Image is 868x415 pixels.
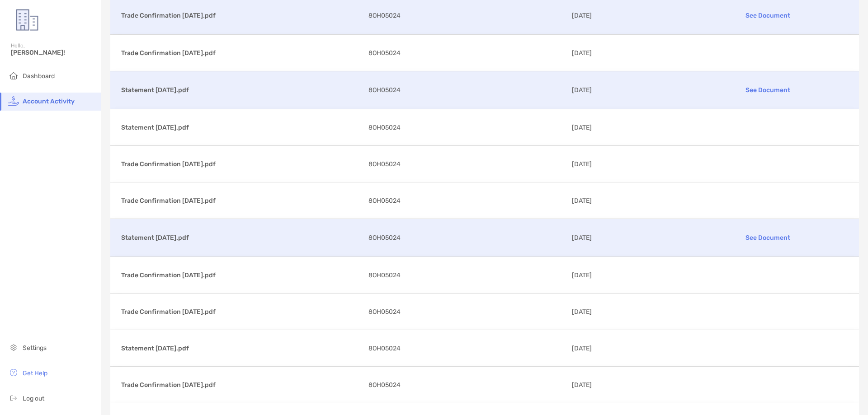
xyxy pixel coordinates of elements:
[121,47,361,59] p: Trade Confirmation [DATE].pdf
[368,122,401,133] span: 8OH05024
[8,95,19,106] img: activity icon
[368,270,401,281] span: 8OH05024
[572,270,681,281] p: [DATE]
[572,159,681,170] p: [DATE]
[572,232,681,243] p: [DATE]
[121,195,361,206] p: Trade Confirmation [DATE].pdf
[572,122,681,133] p: [DATE]
[8,392,19,403] img: logout icon
[368,343,401,354] span: 8OH05024
[368,379,401,391] span: 8OH05024
[688,82,848,98] p: See Document
[8,367,19,378] img: get-help icon
[368,306,401,317] span: 8OH05024
[23,395,44,402] span: Log out
[23,72,55,80] span: Dashboard
[23,369,47,377] span: Get Help
[23,344,47,352] span: Settings
[688,8,848,23] p: See Document
[572,10,681,21] p: [DATE]
[121,232,361,243] p: Statement [DATE].pdf
[121,10,361,21] p: Trade Confirmation [DATE].pdf
[121,306,361,317] p: Trade Confirmation [DATE].pdf
[368,84,401,96] span: 8OH05024
[23,98,75,105] span: Account Activity
[11,4,43,36] img: Zoe Logo
[121,122,361,133] p: Statement [DATE].pdf
[688,230,848,246] p: See Document
[368,159,401,170] span: 8OH05024
[368,232,401,243] span: 8OH05024
[121,84,361,96] p: Statement [DATE].pdf
[368,195,401,206] span: 8OH05024
[121,159,361,170] p: Trade Confirmation [DATE].pdf
[121,379,361,391] p: Trade Confirmation [DATE].pdf
[121,270,361,281] p: Trade Confirmation [DATE].pdf
[572,343,681,354] p: [DATE]
[11,49,95,56] span: [PERSON_NAME]!
[8,342,19,353] img: settings icon
[572,306,681,317] p: [DATE]
[121,343,361,354] p: Statement [DATE].pdf
[368,47,401,59] span: 8OH05024
[368,10,401,21] span: 8OH05024
[8,70,19,81] img: household icon
[572,84,681,96] p: [DATE]
[572,47,681,59] p: [DATE]
[572,379,681,391] p: [DATE]
[572,195,681,206] p: [DATE]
